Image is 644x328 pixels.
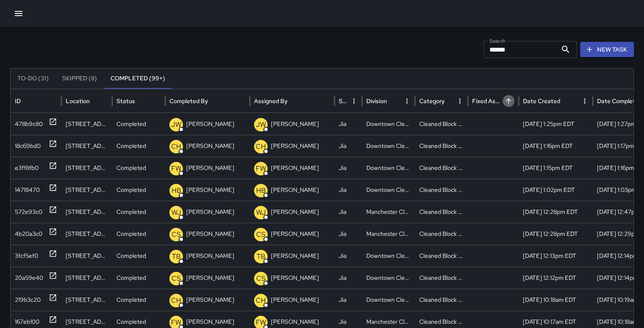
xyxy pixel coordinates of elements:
div: Division [366,97,387,105]
div: 10/11/2025, 1:25pm EDT [519,113,593,135]
p: [PERSON_NAME] [271,223,319,245]
div: Jia [334,201,362,223]
p: CS [171,273,181,284]
p: CH [256,142,266,152]
p: Completed [116,201,146,223]
div: 118 North 2nd Street [61,267,112,289]
div: 219b3c20 [15,289,41,311]
label: Search [489,37,506,44]
p: [PERSON_NAME] [186,113,234,135]
p: [PERSON_NAME] [186,157,234,179]
p: [PERSON_NAME] [186,245,234,267]
p: Completed [116,179,146,201]
p: TB [172,251,181,262]
p: [PERSON_NAME] [186,223,234,245]
p: CS [256,230,265,240]
div: 315 North 5th Street [61,157,112,179]
button: Completed (99+) [104,68,172,89]
p: CS [171,230,181,240]
div: ID [15,97,21,105]
div: 122 East Grace Street [61,245,112,267]
div: Jia [334,135,362,157]
div: 3fcf5ef0 [15,245,38,267]
p: [PERSON_NAME] [271,157,319,179]
div: Date Completed [597,97,642,105]
p: FW [256,164,266,174]
div: 10/11/2025, 12:12pm EDT [519,267,593,289]
div: 10/11/2025, 10:18am EDT [519,289,593,311]
div: Jia [334,223,362,245]
p: FW [256,317,266,328]
button: Date Created column menu [579,95,591,107]
p: [PERSON_NAME] [186,135,234,157]
p: HB [256,186,266,196]
div: Downtown Cleaning [362,245,415,267]
div: Downtown Cleaning [362,113,415,135]
p: FW [171,164,181,174]
div: Cleaned Block Faces [415,245,468,267]
p: WJ [256,208,266,218]
button: Skipped (8) [55,68,104,89]
div: Downtown Cleaning [362,157,415,179]
div: Downtown Cleaning [362,289,415,311]
p: HB [171,186,181,196]
div: 7 South 12th Street [61,113,112,135]
div: Cleaned Block Faces [415,113,468,135]
button: To-Do (31) [11,68,55,89]
p: [PERSON_NAME] [186,179,234,201]
div: Location [66,97,90,105]
div: 1000 East Broad Street [61,223,112,245]
p: [PERSON_NAME] [271,289,319,311]
p: CH [171,142,181,152]
div: 10/11/2025, 1:16pm EDT [519,135,593,157]
button: Sort [503,95,514,107]
div: Assigned By [254,97,287,105]
div: e3ff8fb0 [15,157,39,179]
p: Completed [116,135,146,157]
div: 18c69bd0 [15,135,41,157]
div: Date Created [523,97,560,105]
div: Category [419,97,445,105]
div: Cleaned Block Faces [415,201,468,223]
div: Cleaned Block Faces [415,267,468,289]
p: [PERSON_NAME] [271,135,319,157]
div: Jia [334,157,362,179]
div: 10/11/2025, 12:13pm EDT [519,245,593,267]
div: 701 East Broad Street [61,179,112,201]
div: Downtown Cleaning [362,267,415,289]
p: Completed [116,157,146,179]
div: Jia [334,179,362,201]
p: FW [171,317,181,328]
div: 10/11/2025, 1:02pm EDT [519,179,593,201]
div: 301 North 9th Street [61,201,112,223]
div: Cleaned Block Faces [415,289,468,311]
div: Jia [334,245,362,267]
div: Source [339,97,347,105]
div: Cleaned Block Faces [415,157,468,179]
p: [PERSON_NAME] [186,201,234,223]
div: Cleaned Block Faces [415,179,468,201]
button: New Task [580,42,634,57]
div: Fixed Asset [472,97,502,105]
div: 313 Hull Street [61,289,112,311]
p: Completed [116,223,146,245]
p: Completed [116,113,146,135]
p: [PERSON_NAME] [271,113,319,135]
div: Completed By [169,97,208,105]
div: Downtown Cleaning [362,135,415,157]
p: WJ [171,208,181,218]
div: 10/11/2025, 12:28pm EDT [519,223,593,245]
div: Jia [334,289,362,311]
p: CH [171,295,181,306]
div: Manchester Cleaning [362,201,415,223]
p: CH [256,295,266,306]
div: 400 East Marshall Street [61,135,112,157]
div: Cleaned Block Faces [415,135,468,157]
p: [PERSON_NAME] [186,289,234,311]
p: Completed [116,267,146,289]
div: Status [116,97,135,105]
p: JW [171,120,181,130]
p: Completed [116,245,146,267]
p: [PERSON_NAME] [271,267,319,289]
div: Downtown Cleaning [362,179,415,201]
